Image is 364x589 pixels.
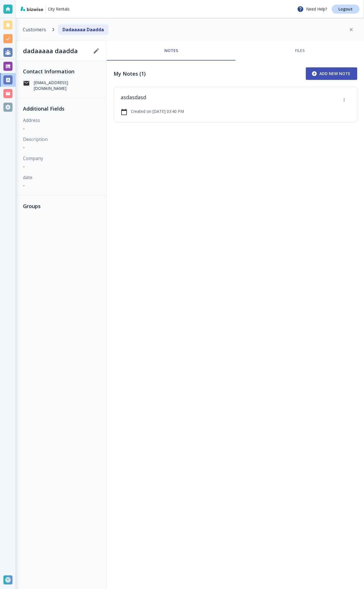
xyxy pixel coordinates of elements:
[23,105,100,113] h2: Additional Fields
[23,182,100,188] p: -
[23,27,46,32] a: Customers
[23,174,100,181] p: date
[332,5,359,14] a: Logout
[23,202,100,210] h2: Groups
[58,24,108,35] span: dadaaaaa daadda
[23,68,100,75] h2: Contact Information
[297,6,327,13] p: Need Help?
[48,6,70,12] p: City Rentals
[23,163,100,169] p: -
[345,24,357,36] a: close
[121,94,331,101] p: asdasdasd
[48,5,70,14] a: City Rentals
[110,48,232,53] span: Notes
[338,94,350,106] button: noteMore
[131,109,184,115] p: Created on [DATE] 03:40 PM
[23,117,100,123] p: Address
[93,47,100,54] button: editName
[239,48,361,53] span: Files
[23,144,100,150] p: -
[114,70,146,78] h2: My Notes (1)
[34,80,100,91] p: [EMAIL_ADDRESS][DOMAIN_NAME]
[313,71,350,76] span: Add New Note
[306,67,357,80] button: Add New Note
[23,125,100,132] p: -
[23,46,78,55] h1: dadaaaaa daadda
[338,7,353,11] h4: Logout
[23,155,100,161] p: Company
[23,136,100,142] p: Description
[20,7,43,11] img: bizwise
